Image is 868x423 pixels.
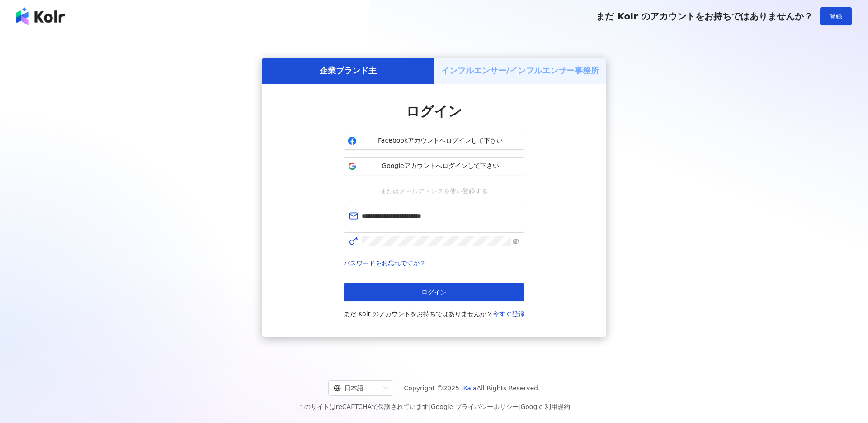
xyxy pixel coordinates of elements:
button: 登録 [820,7,852,25]
span: またはメールアドレスを使い登録する [374,186,494,196]
button: ログイン [344,283,524,301]
button: Facebookアカウントへログインして下さい [344,132,524,150]
a: iKala [462,385,477,392]
span: Copyright © 2025 All Rights Reserved. [404,383,540,394]
span: | [519,403,521,410]
a: Google プライバシーポリシー [431,403,519,410]
span: まだ Kolr のアカウントをお持ちではありませんか？ [344,308,524,319]
span: Facebookアカウントへログインして下さい [360,136,520,145]
h5: インフルエンサー/インフルエンサー事務所 [441,65,599,76]
span: eye-invisible [513,238,519,245]
a: 今すぐ登録 [493,310,524,317]
div: 日本語 [334,381,380,395]
h5: 企業ブランド主 [320,65,377,76]
span: | [429,403,431,410]
span: 登録 [830,13,842,20]
span: ログイン [421,288,447,296]
span: このサイトはreCAPTCHAで保護されています [298,401,571,412]
span: Googleアカウントへログインして下さい [360,162,520,171]
img: logo [16,7,65,25]
span: まだ Kolr のアカウントをお持ちではありませんか？ [596,11,813,22]
button: Googleアカウントへログインして下さい [344,157,524,175]
a: パスワードをお忘れですか？ [344,260,426,267]
span: ログイン [406,103,462,119]
a: Google 利用規約 [520,403,570,410]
